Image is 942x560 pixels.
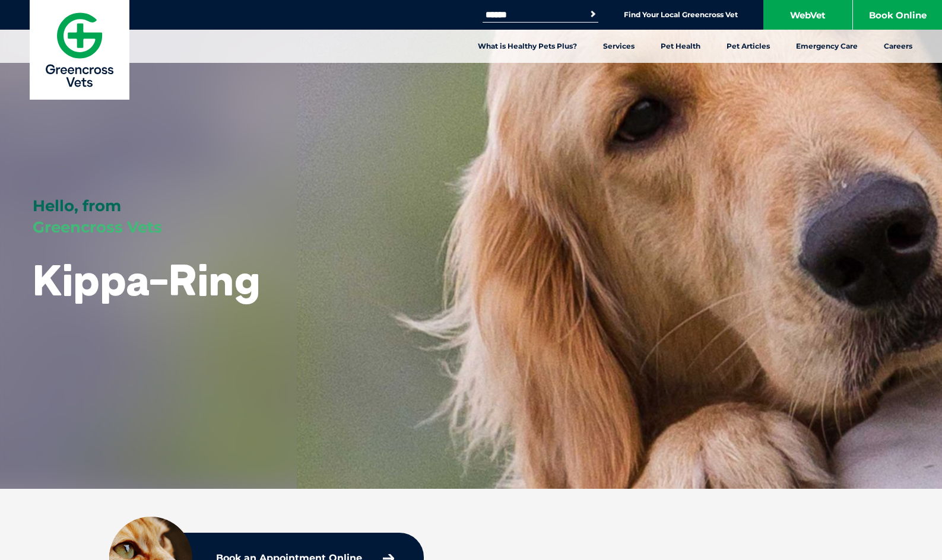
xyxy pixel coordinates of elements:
[587,8,599,20] button: Search
[713,30,783,63] a: Pet Articles
[590,30,648,63] a: Services
[871,30,925,63] a: Careers
[465,30,590,63] a: What is Healthy Pets Plus?
[624,10,738,20] a: Find Your Local Greencross Vet
[33,256,261,303] h1: Kippa-Ring
[783,30,871,63] a: Emergency Care
[33,196,121,215] span: Hello, from
[33,218,162,237] span: Greencross Vets
[648,30,713,63] a: Pet Health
